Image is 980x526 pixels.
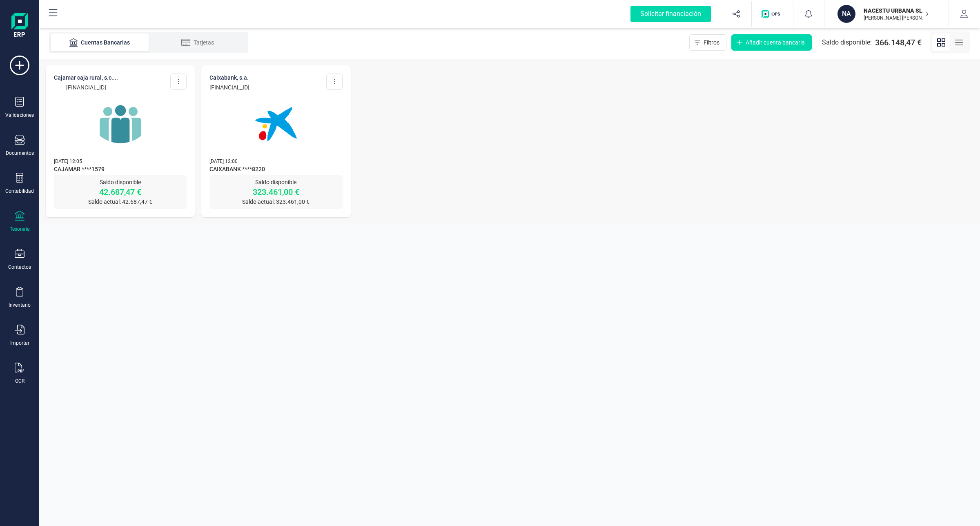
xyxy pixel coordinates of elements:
p: Saldo disponible [209,178,342,186]
div: Validaciones [5,112,34,118]
div: NA [837,5,855,23]
div: Solicitar financiación [630,6,711,22]
div: Contabilidad [5,188,34,194]
p: NACESTU URBANA SL [864,7,929,15]
span: Filtros [704,38,719,47]
p: CAJAMAR CAJA RURAL, S.C.... [54,74,118,82]
span: 366.148,47 € [875,37,922,48]
p: Saldo actual: 42.687,47 € [54,198,187,206]
div: Importar [10,340,29,346]
p: [FINANCIAL_ID] [209,83,249,91]
p: CAIXABANK, S.A. [209,74,249,82]
img: Logo Finanedi [11,13,28,39]
p: 323.461,00 € [209,186,342,198]
button: NANACESTU URBANA SL[PERSON_NAME] [PERSON_NAME] [834,1,939,27]
div: Tesorería [10,226,30,232]
img: Logo de OPS [762,10,783,18]
p: Saldo disponible [54,178,187,186]
div: Documentos [6,150,34,156]
div: Contactos [8,264,31,270]
button: Filtros [689,34,726,51]
div: Cuentas Bancarias [67,38,132,47]
div: Tarjetas [165,38,230,47]
div: OCR [15,378,24,384]
p: 42.687,47 € [54,186,187,198]
button: Solicitar financiación [621,1,721,27]
div: Inventario [9,302,31,308]
button: Logo de OPS [757,1,788,27]
span: Añadir cuenta bancaria [746,38,805,47]
span: [DATE] 12:05 [54,158,82,164]
p: [PERSON_NAME] [PERSON_NAME] [864,15,929,21]
p: [FINANCIAL_ID] [54,83,118,91]
button: Añadir cuenta bancaria [731,34,812,51]
span: Saldo disponible: [822,38,872,47]
span: [DATE] 12:00 [209,158,238,164]
p: Saldo actual: 323.461,00 € [209,198,342,206]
